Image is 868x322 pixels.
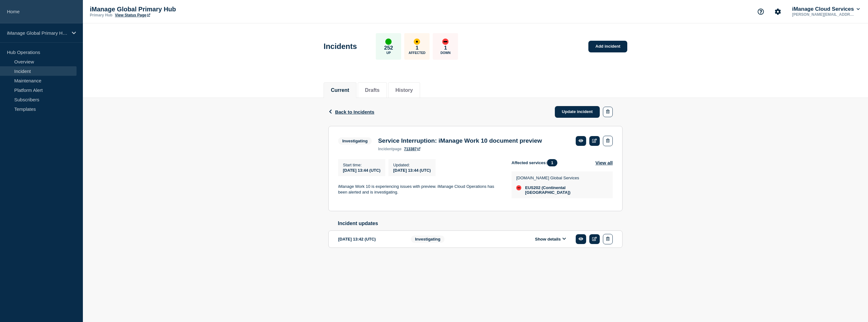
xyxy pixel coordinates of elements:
button: Support [754,5,767,18]
div: up [385,39,392,45]
a: View Status Page [115,13,150,17]
p: iManage Global Primary Hub [90,6,216,13]
p: Up [386,51,391,55]
span: incident [378,147,393,151]
p: 252 [384,45,393,51]
div: down [442,39,449,45]
button: Account settings [771,5,784,18]
h2: Incident updates [338,221,623,226]
span: [DATE] 13:44 (UTC) [343,168,381,173]
div: [DATE] 13:44 (UTC) [393,167,431,173]
div: affected [414,39,420,45]
div: [DATE] 13:42 (UTC) [338,234,401,244]
button: Drafts [365,87,380,93]
p: [PERSON_NAME][EMAIL_ADDRESS][PERSON_NAME][DOMAIN_NAME] [791,12,857,17]
p: iManage Work 10 is experiencing issues with preview. iManage Cloud Operations has been alerted an... [338,184,501,195]
span: Back to Incidents [335,109,374,115]
a: 713387 [404,147,420,151]
button: Show details [533,236,568,242]
span: Affected services: [512,159,561,166]
span: EUS202 (Continental [GEOGRAPHIC_DATA]) [525,185,606,195]
p: 1 [416,45,418,51]
p: Down [441,51,451,55]
p: Start time : [343,163,381,167]
button: iManage Cloud Services [791,6,861,12]
p: page [378,147,401,151]
span: Investigating [411,236,444,243]
h1: Incidents [324,42,357,51]
p: iManage Global Primary Hub [7,30,68,36]
span: Investigating [338,137,372,145]
button: View all [595,159,613,166]
p: Primary Hub [90,13,112,17]
a: Update incident [555,106,600,118]
button: History [395,87,413,93]
p: [DOMAIN_NAME] Global Services [516,176,606,180]
div: down [516,185,521,190]
button: Current [331,87,349,93]
button: Back to Incidents [328,109,374,115]
p: Updated : [393,163,431,167]
span: 1 [547,159,557,166]
a: Add incident [588,41,627,52]
h3: Service Interruption: iManage Work 10 document preview [378,137,542,144]
p: Affected [409,51,425,55]
p: 1 [444,45,447,51]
